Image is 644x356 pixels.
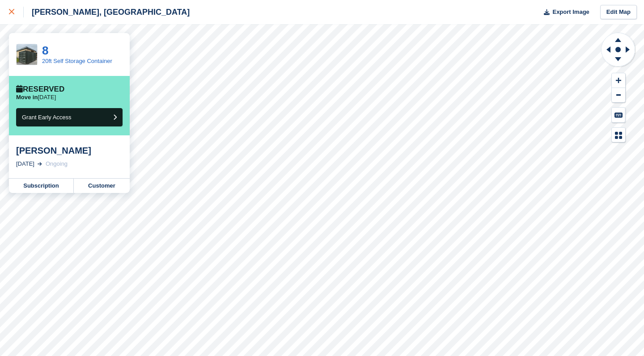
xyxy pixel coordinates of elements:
[38,162,42,166] img: arrow-right-light-icn-cde0832a797a2874e46488d9cf13f60e5c3a73dbe684e267c42b8395dfbc2abf.svg
[16,85,64,94] div: Reserved
[22,114,72,121] span: Grant Early Access
[612,88,625,103] button: Zoom Out
[16,94,38,101] span: Move in
[17,44,37,65] img: Blank%20240%20x%20240.jpg
[552,8,589,17] span: Export Image
[612,128,625,142] button: Map Legend
[46,159,68,168] div: Ongoing
[538,5,589,20] button: Export Image
[16,94,56,101] p: [DATE]
[16,108,123,126] button: Grant Early Access
[600,5,637,20] a: Edit Map
[612,108,625,122] button: Keyboard Shortcuts
[612,73,625,88] button: Zoom In
[42,58,112,64] a: 20ft Self Storage Container
[16,145,123,156] div: [PERSON_NAME]
[74,179,130,193] a: Customer
[24,7,190,17] div: [PERSON_NAME], [GEOGRAPHIC_DATA]
[9,179,74,193] a: Subscription
[16,159,34,168] div: [DATE]
[42,44,48,57] a: 8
